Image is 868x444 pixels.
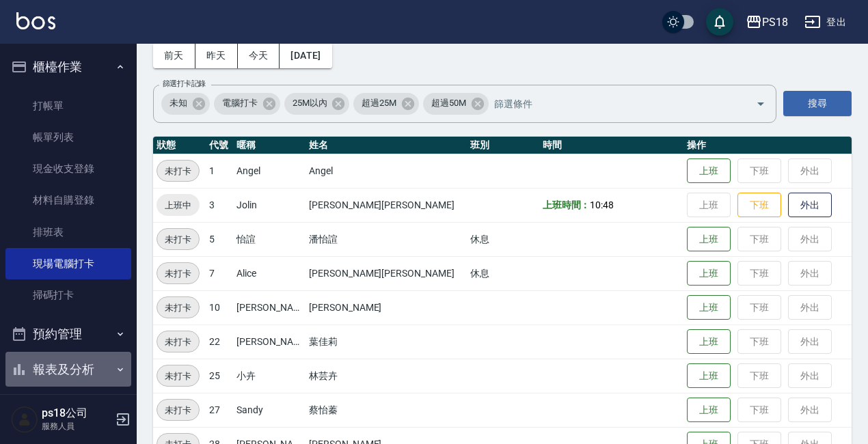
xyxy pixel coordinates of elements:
[5,122,131,153] a: 帳單列表
[590,199,614,210] span: 10:48
[353,96,405,110] span: 超過25M
[206,256,233,290] td: 7
[306,290,467,324] td: [PERSON_NAME]
[5,49,131,85] button: 櫃檯作業
[195,43,238,68] button: 昨天
[5,248,131,279] a: 現場電腦打卡
[42,420,111,432] p: 服務人員
[750,93,772,115] button: Open
[5,387,131,422] button: 客戶管理
[206,137,233,154] th: 代號
[238,43,280,68] button: 今天
[206,290,233,324] td: 10
[306,137,467,154] th: 姓名
[306,188,467,222] td: [PERSON_NAME][PERSON_NAME]
[233,324,306,359] td: [PERSON_NAME]
[539,137,684,154] th: 時間
[284,93,350,115] div: 25M以內
[233,290,306,324] td: [PERSON_NAME]
[206,188,233,222] td: 3
[157,369,199,383] span: 未打卡
[687,158,731,184] button: 上班
[306,256,467,290] td: [PERSON_NAME][PERSON_NAME]
[740,8,794,36] button: PS18
[153,137,206,154] th: 狀態
[233,359,306,393] td: 小卉
[353,93,419,115] div: 超過25M
[214,96,266,110] span: 電腦打卡
[467,137,539,154] th: 班別
[491,92,732,115] input: 篩選條件
[5,279,131,311] a: 掃碼打卡
[687,261,731,286] button: 上班
[206,222,233,256] td: 5
[306,324,467,359] td: 葉佳莉
[467,256,539,290] td: 休息
[5,316,131,352] button: 預約管理
[157,232,199,247] span: 未打卡
[206,359,233,393] td: 25
[157,198,200,212] span: 上班中
[799,10,852,35] button: 登出
[423,96,474,110] span: 超過50M
[683,137,852,154] th: 操作
[687,295,731,320] button: 上班
[284,96,336,110] span: 25M以內
[233,222,306,256] td: 怡諠
[788,193,832,218] button: 外出
[161,93,210,115] div: 未知
[161,96,195,110] span: 未知
[42,406,111,420] h5: ps18公司
[737,193,781,218] button: 下班
[687,398,731,423] button: 上班
[762,14,788,31] div: PS18
[157,266,199,281] span: 未打卡
[206,324,233,359] td: 22
[157,403,199,417] span: 未打卡
[280,43,331,68] button: [DATE]
[543,199,591,210] b: 上班時間：
[206,154,233,188] td: 1
[306,222,467,256] td: 潘怡諠
[423,93,489,115] div: 超過50M
[687,227,731,252] button: 上班
[233,154,306,188] td: Angel
[306,359,467,393] td: 林芸卉
[687,329,731,355] button: 上班
[214,93,280,115] div: 電腦打卡
[16,12,55,29] img: Logo
[306,393,467,427] td: 蔡怡蓁
[783,91,852,116] button: 搜尋
[157,301,199,315] span: 未打卡
[233,188,306,222] td: Jolin
[163,79,206,89] label: 篩選打卡記錄
[306,154,467,188] td: Angel
[233,137,306,154] th: 暱稱
[233,393,306,427] td: Sandy
[5,184,131,216] a: 材料自購登錄
[5,352,131,387] button: 報表及分析
[467,222,539,256] td: 休息
[153,43,195,68] button: 前天
[5,153,131,184] a: 現金收支登錄
[5,90,131,122] a: 打帳單
[706,8,733,36] button: save
[11,406,38,433] img: Person
[687,363,731,389] button: 上班
[5,217,131,248] a: 排班表
[206,393,233,427] td: 27
[233,256,306,290] td: Alice
[157,335,199,349] span: 未打卡
[157,164,199,178] span: 未打卡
